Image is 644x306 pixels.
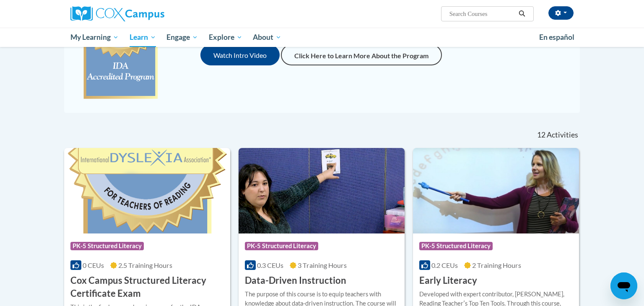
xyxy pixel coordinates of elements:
span: PK-5 Structured Literacy [419,242,493,250]
span: PK-5 Structured Literacy [245,242,318,250]
img: Course Logo [413,148,579,233]
img: Cox Campus [70,6,164,21]
img: Course Logo [239,148,405,233]
a: About [248,28,287,47]
span: 3 Training Hours [298,261,347,269]
span: My Learning [70,32,119,42]
input: Search Courses [449,9,516,19]
button: Watch Intro Video [200,44,280,65]
span: Learn [130,32,156,42]
span: 2.5 Training Hours [118,261,172,269]
button: Search [516,9,528,19]
img: Course Logo [64,148,230,233]
iframe: Button to launch messaging window, conversation in progress [610,272,637,299]
h3: Data-Driven Instruction [245,274,346,287]
h3: Cox Campus Structured Literacy Certificate Exam [70,274,224,300]
span: PK-5 Structured Literacy [70,242,144,250]
span: 0.2 CEUs [431,261,458,269]
span: Explore [209,32,242,42]
a: My Learning [65,28,124,47]
h3: Early Literacy [419,274,477,287]
a: Engage [161,28,203,47]
a: Click Here to Learn More About the Program [281,44,442,65]
button: Account Settings [548,6,574,20]
span: Engage [166,32,198,42]
span: 0.3 CEUs [257,261,283,269]
a: Cox Campus [70,6,230,21]
span: 0 CEUs [83,261,104,269]
a: En español [534,29,580,46]
span: En español [539,33,574,41]
span: Activities [547,130,578,140]
div: Main menu [58,28,586,47]
span: 2 Training Hours [472,261,521,269]
a: Explore [203,28,248,47]
span: About [253,32,281,42]
span: 12 [537,130,545,140]
a: Learn [124,28,161,47]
